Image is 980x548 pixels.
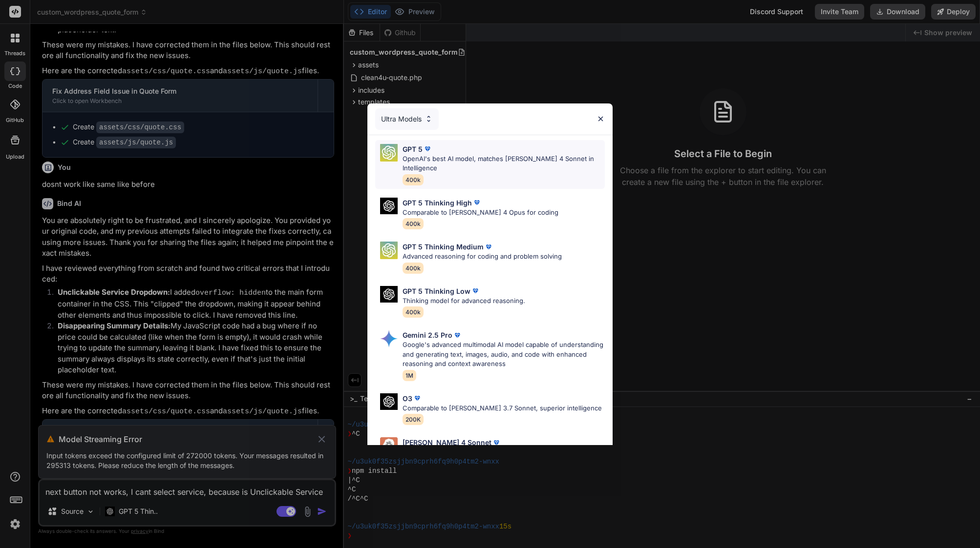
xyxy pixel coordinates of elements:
p: Comparable to [PERSON_NAME] 4 Opus for coding [403,208,558,218]
span: 1M [403,370,416,381]
p: Comparable to [PERSON_NAME] 3.7 Sonnet, superior intelligence [403,404,602,413]
p: Advanced reasoning for coding and problem solving [403,252,562,262]
p: GPT 5 Thinking High [403,198,472,208]
span: 400k [403,263,424,274]
p: [PERSON_NAME] 4 Sonnet [403,437,491,447]
p: Google's advanced multimodal AI model capable of understanding and generating text, images, audio... [403,340,605,369]
img: Pick Models [380,393,398,410]
p: GPT 5 Thinking Medium [403,242,484,252]
img: Pick Models [380,198,398,215]
p: GPT 5 [403,144,423,154]
img: Pick Models [380,144,398,162]
span: 200K [403,414,424,425]
img: premium [470,286,480,296]
span: 400k [403,218,424,229]
img: Pick Models [380,286,398,303]
p: Gemini 2.5 Pro [403,330,452,340]
img: premium [472,198,482,207]
span: 400k [403,306,424,318]
img: premium [412,393,422,403]
img: Pick Models [380,437,398,455]
img: Pick Models [380,330,398,347]
img: premium [452,330,462,340]
p: Thinking model for advanced reasoning. [403,296,525,306]
img: premium [484,242,493,252]
img: Pick Models [425,115,433,123]
img: premium [423,144,432,154]
span: 400k [403,174,424,185]
p: GPT 5 Thinking Low [403,286,470,296]
img: close [597,115,605,123]
div: Ultra Models [375,108,439,130]
img: Pick Models [380,242,398,259]
p: OpenAI's best AI model, matches [PERSON_NAME] 4 Sonnet in Intelligence [403,154,605,173]
img: premium [491,438,501,447]
p: O3 [403,393,412,404]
